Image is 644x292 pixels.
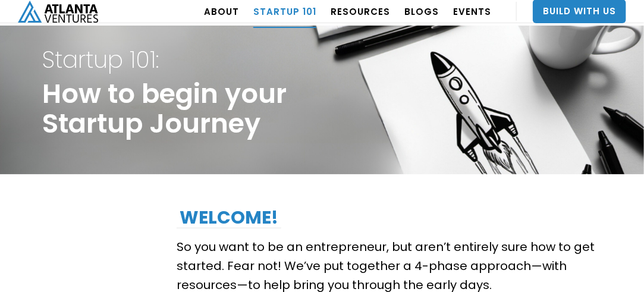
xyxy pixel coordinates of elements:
[177,207,281,228] h2: Welcome!
[43,43,159,76] strong: Startup 101:
[43,40,287,160] h1: How to begin your Startup Journey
